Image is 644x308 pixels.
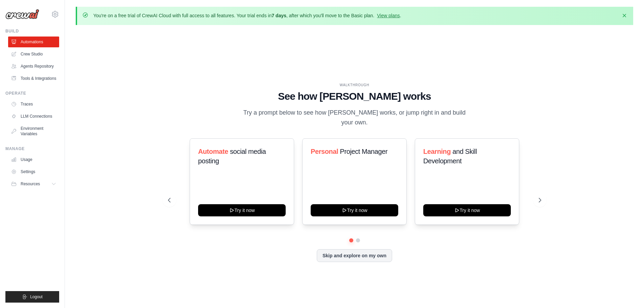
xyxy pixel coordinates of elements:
[423,204,511,216] button: Try it now
[8,73,59,84] a: Tools & Integrations
[317,249,392,262] button: Skip and explore on my own
[311,204,398,216] button: Try it now
[8,123,59,139] a: Environment Variables
[30,294,43,300] span: Logout
[5,9,39,19] img: Logo
[8,37,59,47] a: Automations
[271,13,286,18] strong: 7 days
[8,179,59,189] button: Resources
[198,148,228,155] span: Automate
[168,90,541,102] h1: See how [PERSON_NAME] works
[5,28,59,34] div: Build
[198,204,286,216] button: Try it now
[241,108,468,128] p: Try a prompt below to see how [PERSON_NAME] works, or jump right in and build your own.
[198,148,266,165] span: social media posting
[340,148,387,155] span: Project Manager
[5,291,59,303] button: Logout
[8,61,59,72] a: Agents Repository
[21,181,40,187] span: Resources
[8,154,59,165] a: Usage
[311,148,338,155] span: Personal
[423,148,451,155] span: Learning
[168,82,541,88] div: WALKTHROUGH
[8,49,59,60] a: Crew Studio
[8,166,59,177] a: Settings
[5,146,59,151] div: Manage
[93,12,401,19] p: You're on a free trial of CrewAI Cloud with full access to all features. Your trial ends in , aft...
[8,111,59,122] a: LLM Connections
[5,91,59,96] div: Operate
[8,99,59,110] a: Traces
[377,13,400,18] a: View plans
